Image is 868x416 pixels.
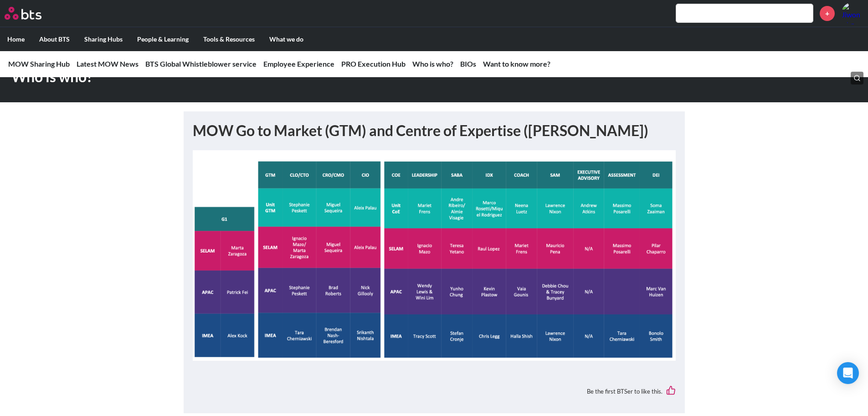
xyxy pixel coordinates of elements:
a: Go home [5,7,58,20]
label: About BTS [32,27,77,51]
a: + [820,6,835,21]
a: Latest MOW News [77,59,139,68]
label: What we do [262,27,311,51]
div: Open Intercom Messenger [837,362,859,384]
a: BIOs [460,59,476,68]
a: Who is who? [412,59,453,68]
h1: MOW Go to Market (GTM) and Centre of Expertise ([PERSON_NAME]) [193,121,676,141]
img: Jiwon Ahn [842,2,863,24]
label: Sharing Hubs [77,27,130,51]
label: Tools & Resources [196,27,262,51]
img: BTS Logo [5,7,41,20]
a: Profile [842,2,863,24]
a: Employee Experience [263,59,334,68]
label: People & Learning [130,27,196,51]
div: Be the first BTSer to like this. [193,379,676,404]
a: PRO Execution Hub [341,59,406,68]
a: BTS Global Whistleblower service [145,59,257,68]
a: Want to know more? [483,59,550,68]
a: MOW Sharing Hub [8,59,70,68]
